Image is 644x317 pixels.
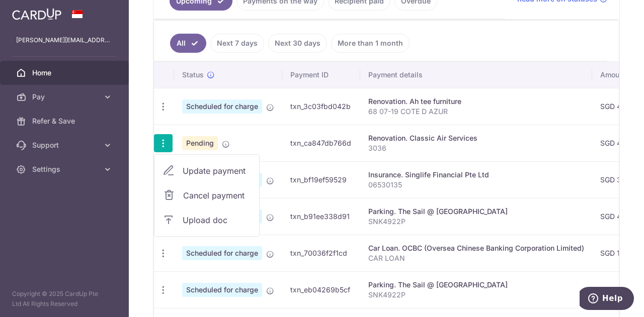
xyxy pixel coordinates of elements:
td: txn_ca847db766d [282,125,360,161]
th: Payment details [360,62,592,88]
p: SNK4922P [368,290,584,300]
p: CAR LOAN [368,253,584,263]
p: 68 07-19 COTE D AZUR [368,107,584,117]
th: Payment ID [282,62,360,88]
span: Support [32,140,99,150]
a: More than 1 month [331,34,410,53]
div: Parking. The Sail @ [GEOGRAPHIC_DATA] [368,206,584,217]
span: Scheduled for charge [182,246,262,260]
a: All [170,34,206,53]
span: Status [182,70,204,80]
td: txn_70036f2f1cd [282,235,360,271]
span: Scheduled for charge [182,283,262,297]
td: txn_eb04269b5cf [282,271,360,308]
a: Next 30 days [268,34,327,53]
div: Parking. The Sail @ [GEOGRAPHIC_DATA] [368,280,584,290]
p: [PERSON_NAME][EMAIL_ADDRESS][DOMAIN_NAME] [16,35,113,45]
div: Car Loan. OCBC (Oversea Chinese Banking Corporation Limited) [368,243,584,253]
td: txn_bf19ef59529 [282,161,360,198]
div: Insurance. Singlife Financial Pte Ltd [368,170,584,180]
span: Pay [32,92,99,102]
td: txn_3c03fbd042b [282,88,360,125]
div: Renovation. Classic Air Services [368,133,584,143]
td: txn_b91ee338d91 [282,198,360,235]
div: Renovation. Ah tee furniture [368,96,584,107]
a: Next 7 days [210,34,264,53]
p: SNK4922P [368,217,584,227]
span: Amount [600,70,626,80]
span: Pending [182,136,218,150]
p: 3036 [368,143,584,153]
img: CardUp [12,8,61,20]
span: Home [32,68,99,78]
span: Settings [32,164,99,174]
span: Scheduled for charge [182,99,262,114]
p: 06530135 [368,180,584,190]
iframe: Opens a widget where you can find more information [580,287,634,312]
span: Refer & Save [32,116,99,126]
